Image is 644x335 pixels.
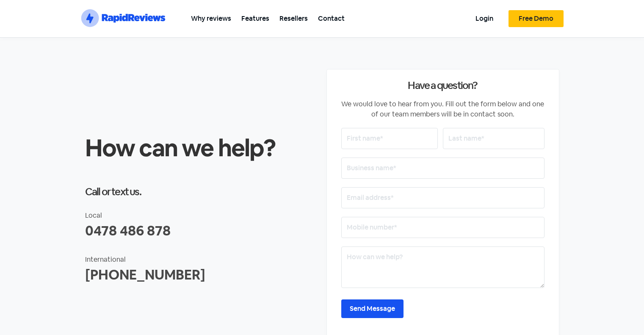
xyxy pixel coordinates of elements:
[341,187,544,208] input: Email address*
[85,265,318,285] div: [PHONE_NUMBER]
[85,221,318,241] div: 0478 486 878
[274,9,313,28] a: Resellers
[341,99,544,119] div: We would love to hear from you. Fill out the form below and one of our team members will be in co...
[341,128,438,149] input: First name*
[519,15,553,22] span: Free Demo
[313,9,350,28] a: Contact
[236,9,274,28] a: Features
[341,299,404,318] input: Send Message
[85,187,318,197] h2: Call or text us.
[443,128,544,149] input: Last name*
[85,255,318,265] div: International
[341,158,544,179] input: Business name*
[186,9,236,28] a: Why reviews
[85,210,318,221] div: Local
[509,10,564,27] a: Free Demo
[341,217,544,238] input: Mobile number*
[470,9,498,28] a: Login
[85,136,318,160] h2: How can we help?
[341,80,544,91] h2: Have a question?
